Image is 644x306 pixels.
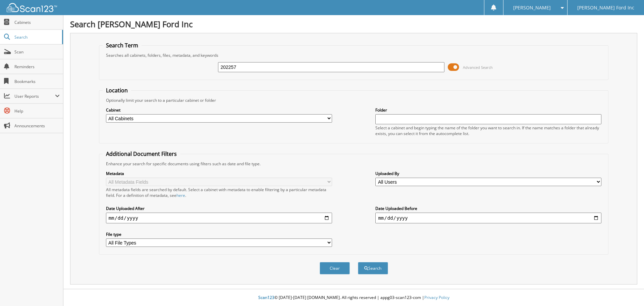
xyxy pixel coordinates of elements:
span: Scan [14,49,60,55]
div: © [DATE]-[DATE] [DOMAIN_NAME]. All rights reserved | appg03-scan123-com | [63,290,644,306]
input: end [375,213,601,223]
button: Clear [320,262,350,274]
h1: Search [PERSON_NAME] Ford Inc [70,18,637,30]
label: Cabinet [106,107,332,113]
legend: Additional Document Filters [103,150,180,158]
div: All metadata fields are searched by default. Select a cabinet with metadata to enable filtering b... [106,187,332,198]
a: Privacy Policy [424,295,449,300]
div: Optionally limit your search to a particular cabinet or folder [103,97,605,103]
legend: Search Term [103,42,142,49]
label: Metadata [106,171,332,176]
label: Date Uploaded Before [375,206,601,211]
span: [PERSON_NAME] Ford Inc [577,6,634,10]
span: [PERSON_NAME] [513,6,551,10]
div: Enhance your search for specific documents using filters such as date and file type. [103,161,605,167]
iframe: Chat Widget [610,274,644,306]
span: Cabinets [14,19,60,25]
a: here [176,192,185,198]
span: User Reports [14,93,55,99]
span: Bookmarks [14,79,60,84]
div: Searches all cabinets, folders, files, metadata, and keywords [103,52,605,58]
img: scan123-logo-white.svg [7,3,57,12]
label: Uploaded By [375,171,601,176]
span: Search [14,34,59,40]
span: Announcements [14,123,60,129]
button: Search [358,262,388,274]
label: File type [106,231,332,237]
input: start [106,213,332,223]
div: Select a cabinet and begin typing the name of the folder you want to search in. If the name match... [375,125,601,136]
label: Folder [375,107,601,113]
legend: Location [103,87,131,94]
span: Reminders [14,64,60,70]
label: Date Uploaded After [106,206,332,211]
span: Scan123 [258,295,274,300]
span: Help [14,108,60,114]
span: Advanced Search [463,65,493,70]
